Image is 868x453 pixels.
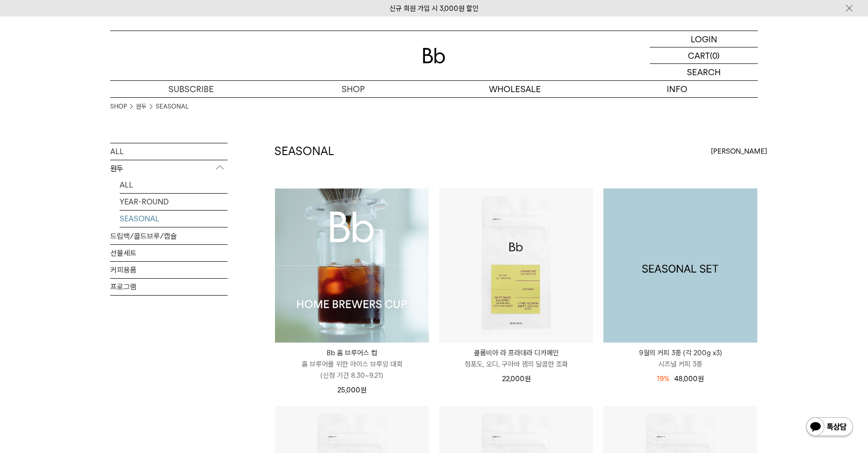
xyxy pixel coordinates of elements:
a: 선물세트 [110,245,228,261]
a: 드립백/콜드브루/캡슐 [110,228,228,244]
span: [PERSON_NAME] [711,146,767,157]
a: SHOP [110,102,127,111]
p: 원두 [110,160,228,177]
p: Bb 홈 브루어스 컵 [275,347,429,359]
p: 콜롬비아 라 프라데라 디카페인 [439,347,593,359]
span: 원 [360,386,366,394]
a: SEASONAL [120,211,228,227]
a: SEASONAL [156,102,189,111]
a: CART (0) [650,47,758,64]
a: SHOP [272,81,434,97]
img: 1000000743_add2_064.png [603,188,757,343]
a: 9월의 커피 3종 (각 200g x3) 시즈널 커피 3종 [603,347,757,370]
span: 48,000 [674,375,704,383]
p: CART [688,47,710,63]
a: SUBSCRIBE [110,81,272,97]
p: (0) [710,47,720,63]
span: 원 [525,375,531,383]
h2: SEASONAL [274,143,334,159]
p: INFO [596,81,758,97]
a: Bb 홈 브루어스 컵 홈 브루어를 위한 아이스 브루잉 대회(신청 기간 8.30~9.21) [275,347,429,381]
p: WHOLESALE [434,81,596,97]
a: LOGIN [650,31,758,47]
a: 커피용품 [110,262,228,278]
a: 프로그램 [110,279,228,295]
img: 카카오톡 채널 1:1 채팅 버튼 [805,416,854,439]
a: ALL [110,143,228,160]
p: 홈 브루어를 위한 아이스 브루잉 대회 (신청 기간 8.30~9.21) [275,359,429,381]
img: 로고 [423,48,445,63]
p: SEARCH [687,64,721,80]
p: LOGIN [691,31,717,47]
span: 원 [698,375,704,383]
p: 9월의 커피 3종 (각 200g x3) [603,347,757,359]
a: 원두 [136,102,146,111]
a: ALL [120,177,228,193]
p: 시즈널 커피 3종 [603,359,757,370]
img: 콜롬비아 라 프라데라 디카페인 [439,188,593,343]
a: 신규 회원 가입 시 3,000원 할인 [389,4,479,13]
span: 25,000 [337,386,366,394]
a: 9월의 커피 3종 (각 200g x3) [603,188,757,343]
a: 콜롬비아 라 프라데라 디카페인 청포도, 오디, 구아바 잼의 달콤한 조화 [439,347,593,370]
a: YEAR-ROUND [120,194,228,210]
div: 19% [657,373,670,384]
p: 청포도, 오디, 구아바 잼의 달콤한 조화 [439,359,593,370]
span: 22,000 [502,375,531,383]
img: Bb 홈 브루어스 컵 [275,188,429,343]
